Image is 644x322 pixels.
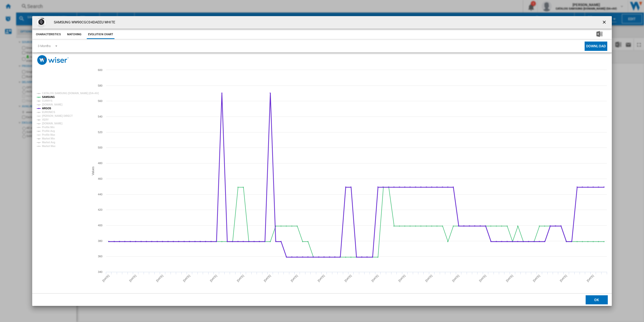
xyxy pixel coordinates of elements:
[398,274,406,282] tspan: [DATE]
[42,107,51,110] tspan: ARGOS
[317,274,325,282] tspan: [DATE]
[42,137,55,140] tspan: Market Min
[290,274,298,282] tspan: [DATE]
[98,99,102,102] tspan: 560
[42,122,62,125] tspan: [DOMAIN_NAME]
[42,118,49,121] tspan: VERY
[452,274,460,282] tspan: [DATE]
[344,274,352,282] tspan: [DATE]
[600,17,610,27] button: getI18NText('BUTTONS.CLOSE_DIALOG')
[98,193,102,196] tspan: 440
[42,115,73,117] tspan: [PERSON_NAME] DIRECT
[585,42,607,51] button: Download
[98,270,102,273] tspan: 340
[42,92,99,95] tspan: CATALOG SAMSUNG [DOMAIN_NAME] (DA+AV)
[559,274,568,282] tspan: [DATE]
[98,177,102,180] tspan: 460
[209,274,218,282] tspan: [DATE]
[371,274,379,282] tspan: [DATE]
[98,146,102,149] tspan: 500
[588,30,611,39] button: Download in Excel
[596,31,602,37] img: excel-24x24.png
[586,274,594,282] tspan: [DATE]
[98,162,102,165] tspan: 480
[98,68,102,71] tspan: 600
[98,239,102,242] tspan: 380
[98,115,102,118] tspan: 540
[51,20,115,25] h4: SAMSUNG WW90CGC04DAEEU WHITE
[602,20,608,26] ng-md-icon: getI18NText('BUTTONS.CLOSE_DIALOG')
[42,103,62,106] tspan: [DOMAIN_NAME]
[98,208,102,211] tspan: 420
[42,111,55,114] tspan: EURONICS
[36,17,46,27] img: SAM-WW90CGC04DAEEU-A_800x800.jpg
[42,133,55,136] tspan: Profile Max
[42,145,56,148] tspan: Market Max
[505,274,514,282] tspan: [DATE]
[129,274,137,282] tspan: [DATE]
[42,141,55,144] tspan: Market Avg
[38,44,51,48] div: 3 Months
[102,274,110,282] tspan: [DATE]
[98,224,102,227] tspan: 400
[263,274,271,282] tspan: [DATE]
[42,126,55,129] tspan: Profile Min
[98,255,102,258] tspan: 360
[532,274,541,282] tspan: [DATE]
[32,16,612,306] md-dialog: Product popup
[42,99,53,102] tspan: CURRYS
[37,55,69,65] img: logo_wiser_300x94.png
[42,130,55,132] tspan: Profile Avg
[182,274,191,282] tspan: [DATE]
[42,96,55,98] tspan: SAMSUNG
[87,30,115,39] button: Evolution chart
[91,166,95,175] tspan: Values
[236,274,245,282] tspan: [DATE]
[98,84,102,87] tspan: 580
[63,30,86,39] button: Matching
[425,274,433,282] tspan: [DATE]
[98,131,102,134] tspan: 520
[35,30,62,39] button: Characteristics
[155,274,164,282] tspan: [DATE]
[478,274,487,282] tspan: [DATE]
[586,295,608,304] button: OK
